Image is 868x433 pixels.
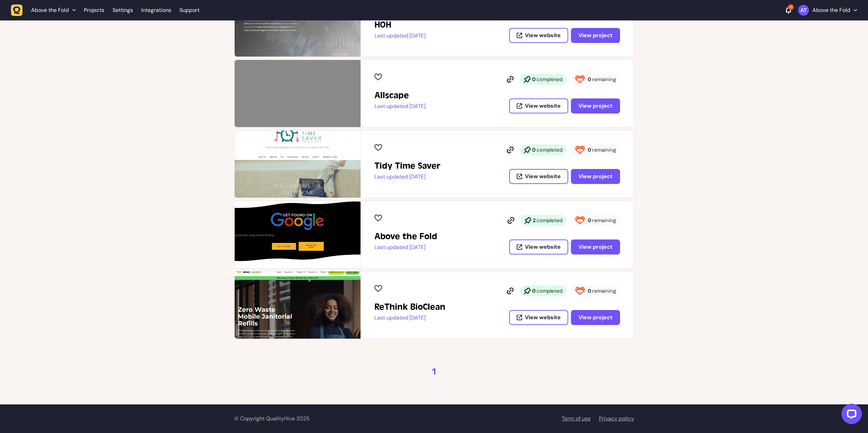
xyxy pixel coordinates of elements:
button: View project [571,98,620,113]
button: View project [571,239,620,254]
span: Above the Fold [31,7,69,14]
p: Last updated [DATE] [374,314,445,321]
span: View website [525,315,561,320]
button: View project [571,169,620,184]
strong: 0 [532,288,536,294]
a: Privacy policy [599,415,634,422]
h2: ReThink BioClean [374,301,445,312]
strong: 0 [532,146,536,153]
strong: 0 [588,146,591,153]
h2: Allscape [374,90,426,101]
span: View website [525,244,561,250]
a: Integrations [141,4,171,16]
a: 1 [431,366,437,377]
h2: Above the Fold [374,231,437,242]
span: completed [536,217,562,224]
img: ReThink BioClean [235,272,361,339]
button: View project [571,310,620,325]
span: remaining [592,288,616,294]
span: View project [578,102,613,109]
button: Above the Fold [11,4,80,16]
p: Last updated [DATE] [374,244,437,251]
a: Term of use [562,415,591,422]
button: View website [509,310,568,325]
strong: 0 [588,76,591,83]
p: Last updated [DATE] [374,103,426,110]
button: View website [509,28,568,43]
h2: Tidy Time Saver [374,160,440,171]
strong: 0 [532,76,536,83]
span: remaining [592,146,616,153]
p: Last updated [DATE] [374,32,426,39]
img: Above the Fold [235,201,361,268]
iframe: LiveChat chat widget [836,401,865,430]
a: Projects [84,4,104,16]
span: View project [578,314,613,321]
button: View website [509,98,568,113]
strong: 0 [588,288,591,294]
a: Support [179,7,200,14]
button: View website [509,169,568,184]
span: View project [578,32,613,39]
span: completed [536,76,562,83]
span: © Copyright QualityHive 2025 [234,415,310,422]
span: View website [525,174,561,179]
span: View project [578,243,613,250]
button: Above the Fold [798,5,857,16]
div: 18 [788,4,794,10]
img: Tidy Time Saver [235,130,361,198]
h2: HOH [374,19,426,30]
span: completed [536,288,562,294]
span: View project [578,173,613,180]
img: Allscape [235,60,361,127]
span: View website [525,33,561,38]
a: Settings [113,4,133,16]
strong: 2 [533,217,536,224]
img: Above the Fold [798,5,809,16]
p: Above the Fold [812,7,850,14]
span: completed [536,146,562,153]
p: Last updated [DATE] [374,173,440,180]
span: View website [525,103,561,109]
strong: 0 [588,217,591,224]
button: View website [509,239,568,254]
button: View project [571,28,620,43]
span: remaining [592,217,616,224]
span: remaining [592,76,616,83]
